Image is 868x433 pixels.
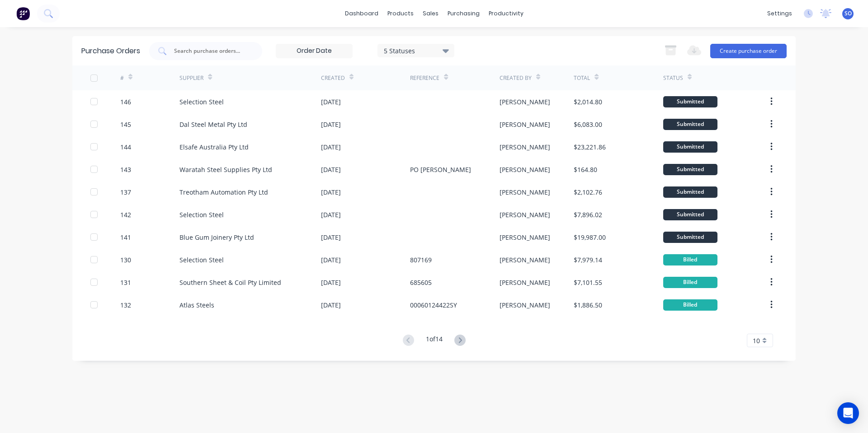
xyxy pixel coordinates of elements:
[426,334,443,347] div: 1 of 14
[663,209,717,220] div: Submitted
[120,97,131,107] div: 146
[179,233,254,242] div: Blue Gum Joinery Pty Ltd
[710,44,787,58] button: Create purchase order
[120,74,124,82] div: #
[321,210,341,219] div: [DATE]
[574,165,597,174] div: $164.80
[663,186,717,198] div: Submitted
[173,47,248,56] input: Search purchase orders...
[663,277,717,288] div: Billed
[321,74,345,82] div: Created
[443,7,484,20] div: purchasing
[663,299,717,311] div: Billed
[120,233,131,242] div: 141
[321,233,341,242] div: [DATE]
[179,210,224,219] div: Selection Steel
[837,402,859,424] div: Open Intercom Messenger
[500,97,550,107] div: [PERSON_NAME]
[410,278,432,287] div: 685605
[120,187,131,197] div: 137
[321,300,341,310] div: [DATE]
[574,74,590,82] div: Total
[384,46,448,55] div: 5 Statuses
[120,165,131,174] div: 143
[179,300,214,310] div: Atlas Steels
[276,44,352,58] input: Order Date
[410,74,439,82] div: Reference
[321,278,341,287] div: [DATE]
[179,74,203,82] div: Supplier
[574,142,606,152] div: $23,221.86
[500,210,550,219] div: [PERSON_NAME]
[179,278,281,287] div: Southern Sheet & Coil Pty Limited
[500,255,550,265] div: [PERSON_NAME]
[663,141,717,153] div: Submitted
[81,46,140,56] div: Purchase Orders
[179,255,224,265] div: Selection Steel
[500,74,532,82] div: Created By
[321,187,341,197] div: [DATE]
[321,97,341,107] div: [DATE]
[574,233,606,242] div: $19,987.00
[321,165,341,174] div: [DATE]
[500,233,550,242] div: [PERSON_NAME]
[120,120,131,129] div: 145
[383,7,418,20] div: products
[16,7,30,20] img: Factory
[120,210,131,219] div: 142
[663,254,717,265] div: Billed
[321,255,341,265] div: [DATE]
[500,165,550,174] div: [PERSON_NAME]
[410,255,432,265] div: 807169
[120,300,131,310] div: 132
[179,165,272,174] div: Waratah Steel Supplies Pty Ltd
[844,9,852,18] span: SO
[663,74,683,82] div: Status
[500,142,550,152] div: [PERSON_NAME]
[120,255,131,265] div: 130
[500,187,550,197] div: [PERSON_NAME]
[663,164,717,175] div: Submitted
[410,300,457,310] div: 00060124422SY
[340,7,383,20] a: dashboard
[763,7,797,20] div: settings
[663,232,717,243] div: Submitted
[120,278,131,287] div: 131
[663,119,717,130] div: Submitted
[574,120,602,129] div: $6,083.00
[574,97,602,107] div: $2,014.80
[500,278,550,287] div: [PERSON_NAME]
[120,142,131,152] div: 144
[418,7,443,20] div: sales
[753,336,760,345] span: 10
[663,96,717,107] div: Submitted
[179,120,247,129] div: Dal Steel Metal Pty Ltd
[179,142,249,152] div: Elsafe Australia Pty Ltd
[574,255,602,265] div: $7,979.14
[574,187,602,197] div: $2,102.76
[484,7,528,20] div: productivity
[179,97,224,107] div: Selection Steel
[574,300,602,310] div: $1,886.50
[321,120,341,129] div: [DATE]
[410,165,471,174] div: PO [PERSON_NAME]
[574,278,602,287] div: $7,101.55
[321,142,341,152] div: [DATE]
[574,210,602,219] div: $7,896.02
[500,120,550,129] div: [PERSON_NAME]
[500,300,550,310] div: [PERSON_NAME]
[179,187,268,197] div: Treotham Automation Pty Ltd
